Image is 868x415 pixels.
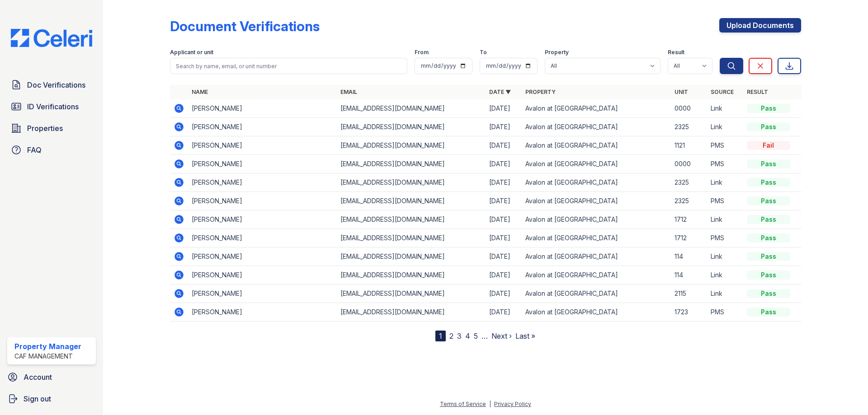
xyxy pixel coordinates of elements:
[707,136,743,155] td: PMS
[707,303,743,322] td: PMS
[27,123,63,134] span: Properties
[707,118,743,136] td: Link
[188,136,337,155] td: [PERSON_NAME]
[671,118,707,136] td: 2325
[170,49,213,56] label: Applicant or unit
[188,118,337,136] td: [PERSON_NAME]
[486,192,522,210] td: [DATE]
[711,89,734,95] a: Source
[481,331,488,341] span: …
[337,210,486,229] td: [EMAIL_ADDRESS][DOMAIN_NAME]
[440,401,486,407] a: Terms of Service
[494,401,531,407] a: Privacy Policy
[491,331,512,340] a: Next ›
[671,173,707,192] td: 2325
[671,192,707,210] td: 2325
[522,266,670,284] td: Avalon at [GEOGRAPHIC_DATA]
[522,173,670,192] td: Avalon at [GEOGRAPHIC_DATA]
[486,99,522,118] td: [DATE]
[14,341,81,352] div: Property Manager
[337,136,486,155] td: [EMAIL_ADDRESS][DOMAIN_NAME]
[522,118,670,136] td: Avalon at [GEOGRAPHIC_DATA]
[671,99,707,118] td: 0000
[4,29,99,47] img: CE_Logo_Blue-a8612792a0a2168367f1c8372b55b34899dd931a85d93a1a3d3e32e68fde9ad4.png
[747,178,790,187] div: Pass
[337,192,486,210] td: [EMAIL_ADDRESS][DOMAIN_NAME]
[486,155,522,173] td: [DATE]
[671,136,707,155] td: 1121
[486,210,522,229] td: [DATE]
[747,122,790,131] div: Pass
[415,49,429,56] label: From
[747,196,790,205] div: Pass
[337,155,486,173] td: [EMAIL_ADDRESS][DOMAIN_NAME]
[522,303,670,322] td: Avalon at [GEOGRAPHIC_DATA]
[188,284,337,303] td: [PERSON_NAME]
[24,372,52,382] span: Account
[27,101,79,112] span: ID Verifications
[4,368,99,386] a: Account
[522,155,670,173] td: Avalon at [GEOGRAPHIC_DATA]
[545,49,569,56] label: Property
[747,141,790,150] div: Fail
[486,229,522,247] td: [DATE]
[707,229,743,247] td: PMS
[4,390,99,408] a: Sign out
[747,159,790,168] div: Pass
[170,58,407,74] input: Search by name, email, or unit number
[14,352,81,361] div: CAF Management
[515,331,535,340] a: Last »
[747,289,790,298] div: Pass
[7,98,96,116] a: ID Verifications
[707,155,743,173] td: PMS
[340,89,357,95] a: Email
[449,331,453,340] a: 2
[522,99,670,118] td: Avalon at [GEOGRAPHIC_DATA]
[747,89,768,95] a: Result
[486,303,522,322] td: [DATE]
[747,308,790,317] div: Pass
[671,210,707,229] td: 1712
[457,331,462,340] a: 3
[671,155,707,173] td: 0000
[486,247,522,266] td: [DATE]
[707,99,743,118] td: Link
[671,284,707,303] td: 2115
[707,266,743,284] td: Link
[707,284,743,303] td: Link
[747,215,790,224] div: Pass
[188,266,337,284] td: [PERSON_NAME]
[188,247,337,266] td: [PERSON_NAME]
[337,229,486,247] td: [EMAIL_ADDRESS][DOMAIN_NAME]
[188,210,337,229] td: [PERSON_NAME]
[486,136,522,155] td: [DATE]
[522,247,670,266] td: Avalon at [GEOGRAPHIC_DATA]
[188,155,337,173] td: [PERSON_NAME]
[668,49,684,56] label: Result
[337,266,486,284] td: [EMAIL_ADDRESS][DOMAIN_NAME]
[7,119,96,137] a: Properties
[522,229,670,247] td: Avalon at [GEOGRAPHIC_DATA]
[522,192,670,210] td: Avalon at [GEOGRAPHIC_DATA]
[337,99,486,118] td: [EMAIL_ADDRESS][DOMAIN_NAME]
[671,266,707,284] td: 114
[337,303,486,322] td: [EMAIL_ADDRESS][DOMAIN_NAME]
[522,210,670,229] td: Avalon at [GEOGRAPHIC_DATA]
[671,303,707,322] td: 1723
[170,18,320,34] div: Document Verifications
[188,173,337,192] td: [PERSON_NAME]
[489,401,491,407] div: |
[486,284,522,303] td: [DATE]
[188,99,337,118] td: [PERSON_NAME]
[671,247,707,266] td: 114
[192,89,208,95] a: Name
[337,284,486,303] td: [EMAIL_ADDRESS][DOMAIN_NAME]
[337,118,486,136] td: [EMAIL_ADDRESS][DOMAIN_NAME]
[337,247,486,266] td: [EMAIL_ADDRESS][DOMAIN_NAME]
[707,192,743,210] td: PMS
[525,89,556,95] a: Property
[188,303,337,322] td: [PERSON_NAME]
[707,210,743,229] td: Link
[719,18,801,33] a: Upload Documents
[188,229,337,247] td: [PERSON_NAME]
